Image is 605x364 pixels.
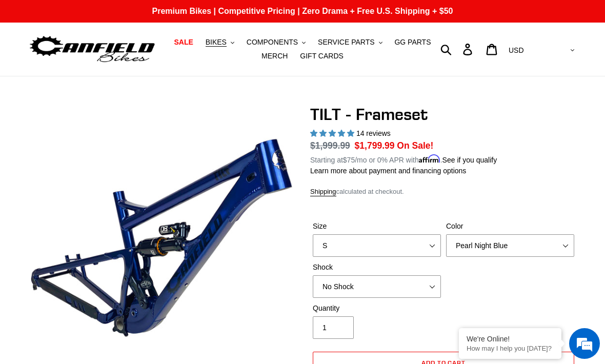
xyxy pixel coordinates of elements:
h1: TILT - Frameset [310,105,577,124]
div: calculated at checkout. [310,187,577,197]
a: Shipping [310,188,336,196]
span: GG PARTS [394,38,431,47]
span: $1,799.99 [355,140,395,151]
a: GG PARTS [389,35,436,49]
label: Color [446,221,574,232]
span: $75 [343,156,355,164]
button: COMPONENTS [241,35,311,49]
span: 5.00 stars [310,129,356,137]
span: On Sale! [397,139,433,152]
span: GIFT CARDS [300,52,344,60]
s: $1,999.99 [310,140,350,151]
a: MERCH [256,49,293,63]
a: See if you qualify - Learn more about Affirm Financing (opens in modal) [442,156,497,164]
a: GIFT CARDS [295,49,349,63]
img: Canfield Bikes [28,33,156,66]
p: Starting at /mo or 0% APR with . [310,152,497,166]
button: BIKES [200,35,239,49]
a: SALE [169,35,198,49]
span: 14 reviews [356,129,391,137]
button: SERVICE PARTS [313,35,387,49]
label: Size [313,221,441,232]
span: SALE [174,38,193,47]
div: We're Online! [467,335,554,343]
span: SERVICE PARTS [318,38,374,47]
p: How may I help you today? [467,345,554,352]
a: Learn more about payment and financing options [310,167,466,175]
label: Shock [313,262,441,273]
span: BIKES [206,38,227,47]
span: Affirm [419,154,440,163]
span: MERCH [261,52,288,60]
span: COMPONENTS [247,38,298,47]
label: Quantity [313,303,441,314]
